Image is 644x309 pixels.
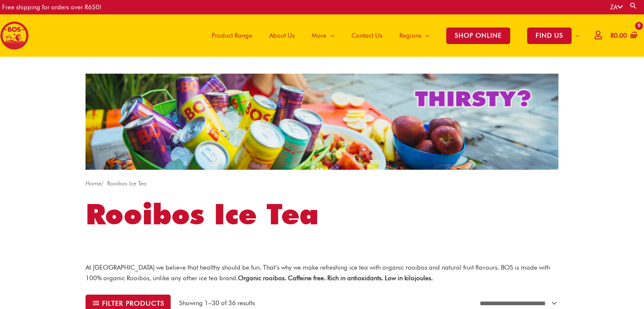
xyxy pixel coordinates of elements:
span: R [611,32,614,39]
img: screenshot [86,74,558,170]
a: About Us [261,14,303,57]
strong: Organic rooibos. Caffeine free. Rich in antioxidants. Low in kilojoules. [238,274,433,282]
span: Product Range [212,23,252,48]
span: Contact Us [351,23,382,48]
a: Home [86,180,101,187]
p: At [GEOGRAPHIC_DATA] we believe that healthy should be fun. That’s why we make refreshing ice tea... [86,262,558,284]
nav: Breadcrumb [86,178,558,189]
a: View Shopping Cart, empty [609,26,638,45]
a: Product Range [203,14,261,57]
a: ZA [610,3,623,11]
a: Regions [391,14,438,57]
nav: Site Navigation [197,14,588,57]
span: About Us [269,23,295,48]
bdi: 0.00 [611,32,627,39]
span: More [312,23,326,48]
span: Regions [399,23,421,48]
span: Filter products [102,300,164,306]
a: Search button [629,2,638,10]
h1: Rooibos Ice Tea [86,194,558,234]
a: Contact Us [343,14,391,57]
a: More [303,14,343,57]
a: SHOP ONLINE [438,14,519,57]
p: Showing 1–30 of 36 results [179,298,255,308]
span: SHOP ONLINE [446,28,510,44]
span: FIND US [527,28,572,44]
